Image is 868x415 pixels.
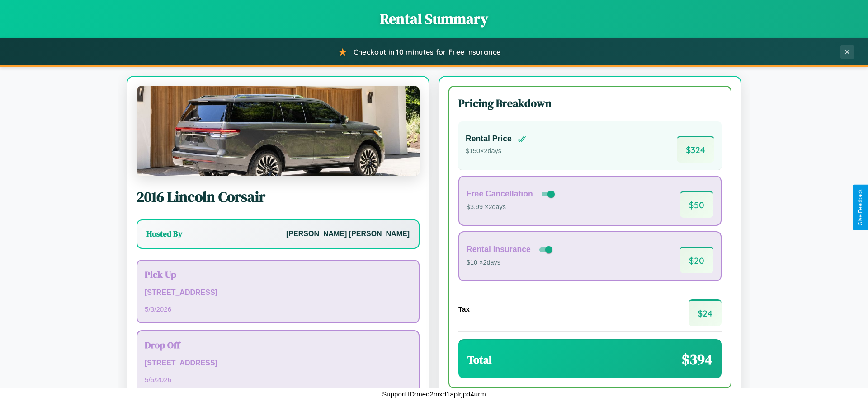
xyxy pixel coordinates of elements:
p: [PERSON_NAME] [PERSON_NAME] [286,228,410,241]
h4: Rental Price [466,134,512,144]
p: $ 150 × 2 days [466,145,526,157]
h4: Free Cancellation [467,189,533,199]
p: [STREET_ADDRESS] [145,357,411,370]
span: $ 394 [682,350,712,369]
h3: Drop Off [145,338,411,351]
h3: Hosted By [146,228,182,239]
span: $ 20 [680,247,713,273]
p: [STREET_ADDRESS] [145,286,411,299]
span: $ 24 [689,299,722,326]
h4: Tax [458,305,470,313]
div: Give Feedback [857,189,863,226]
h3: Pricing Breakdown [458,96,722,111]
span: $ 50 [680,191,713,218]
span: Checkout in 10 minutes for Free Insurance [354,47,500,56]
img: Lincoln Corsair [137,86,420,176]
p: 5 / 3 / 2026 [145,303,411,315]
p: Support ID: meq2mxd1aplrjpd4urm [382,388,486,400]
p: 5 / 5 / 2026 [145,373,411,386]
h2: 2016 Lincoln Corsair [137,187,420,207]
h1: Rental Summary [9,9,859,29]
p: $10 × 2 days [467,257,554,269]
h3: Pick Up [145,268,411,281]
h3: Total [467,352,492,367]
h4: Rental Insurance [467,245,531,254]
span: $ 324 [677,136,714,163]
p: $3.99 × 2 days [467,201,557,213]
